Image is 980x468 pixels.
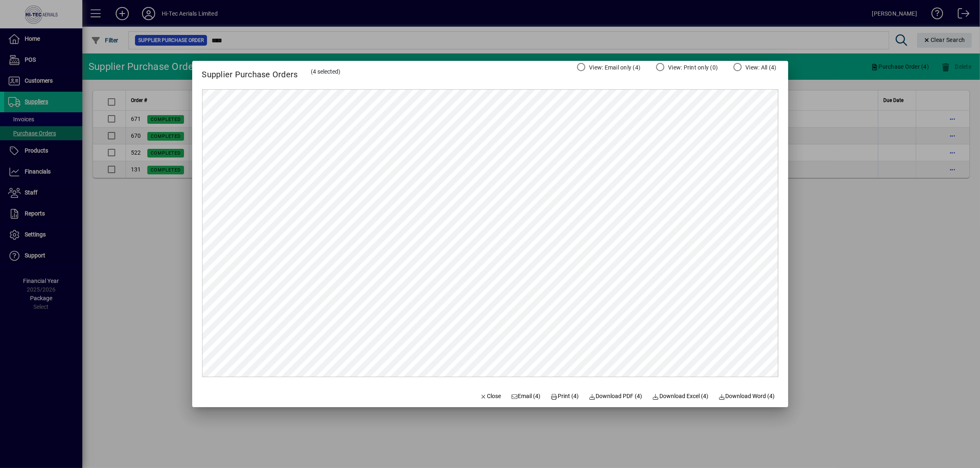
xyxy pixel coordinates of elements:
[589,392,642,401] span: Download PDF (4)
[480,392,501,401] span: Close
[652,392,709,401] span: Download Excel (4)
[311,68,341,75] span: (4 selected)
[477,389,505,404] button: Close
[192,61,308,81] h2: Supplier Purchase Orders
[715,389,778,404] button: Download Word (4)
[666,63,718,72] label: View: Print only (0)
[511,392,541,401] span: Email (4)
[585,389,646,404] a: Download PDF (4)
[551,392,579,401] span: Print (4)
[718,392,775,401] span: Download Word (4)
[507,389,544,404] button: Email (4)
[587,63,640,72] label: View: Email only (4)
[649,389,712,404] button: Download Excel (4)
[547,389,582,404] button: Print (4)
[744,63,776,72] label: View: All (4)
